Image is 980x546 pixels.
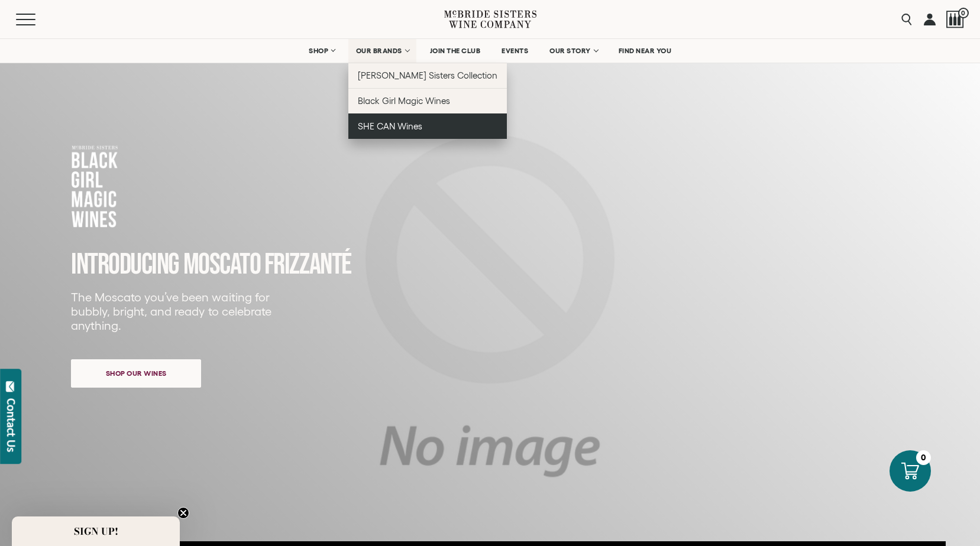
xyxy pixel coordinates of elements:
span: 0 [958,8,969,18]
a: JOIN THE CLUB [422,39,489,63]
a: SHE CAN Wines [348,113,507,139]
span: EVENTS [502,47,528,55]
span: JOIN THE CLUB [430,47,481,55]
span: FIND NEAR YOU [619,47,672,55]
span: Shop our wines [85,362,187,385]
button: Close teaser [177,507,189,519]
div: Contact Us [5,398,17,452]
a: OUR STORY [542,39,605,63]
span: [PERSON_NAME] Sisters Collection [358,70,498,80]
a: EVENTS [494,39,536,63]
a: Shop our wines [71,359,201,388]
a: SHOP [301,39,342,63]
span: Black Girl Magic Wines [358,96,450,106]
span: SHOP [309,47,329,55]
div: 0 [916,450,931,465]
span: MOSCATO [183,247,261,282]
a: OUR BRANDS [348,39,416,63]
span: OUR BRANDS [356,47,402,55]
p: The Moscato you’ve been waiting for bubbly, bright, and ready to celebrate anything. [71,290,279,333]
a: [PERSON_NAME] Sisters Collection [348,63,507,88]
span: SHE CAN Wines [358,121,422,131]
span: INTRODUCING [71,247,179,282]
span: SIGN UP! [74,524,118,538]
span: OUR STORY [549,47,591,55]
span: FRIZZANTé [264,247,351,282]
div: SIGN UP!Close teaser [12,516,180,546]
a: Black Girl Magic Wines [348,88,507,113]
button: Mobile Menu Trigger [16,14,59,25]
a: FIND NEAR YOU [611,39,680,63]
